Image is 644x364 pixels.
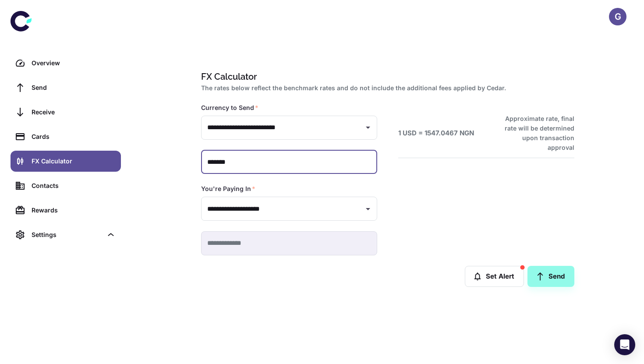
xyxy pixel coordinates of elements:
[32,156,116,166] div: FX Calculator
[201,70,571,83] h1: FX Calculator
[614,334,635,355] div: Open Intercom Messenger
[11,224,121,245] div: Settings
[32,205,116,215] div: Rewards
[11,53,121,74] a: Overview
[32,83,116,92] div: Send
[495,114,574,152] h6: Approximate rate, final rate will be determined upon transaction approval
[362,121,374,134] button: Open
[11,151,121,172] a: FX Calculator
[11,102,121,123] a: Receive
[465,266,524,287] button: Set Alert
[201,184,255,193] label: You're Paying In
[32,58,116,68] div: Overview
[609,8,626,25] button: G
[11,126,121,147] a: Cards
[11,77,121,98] a: Send
[201,103,258,112] label: Currency to Send
[32,107,116,117] div: Receive
[11,175,121,196] a: Contacts
[11,200,121,221] a: Rewards
[32,230,103,240] div: Settings
[362,203,374,215] button: Open
[32,132,116,141] div: Cards
[32,181,116,191] div: Contacts
[398,128,474,138] h6: 1 USD = 1547.0467 NGN
[527,266,574,287] a: Send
